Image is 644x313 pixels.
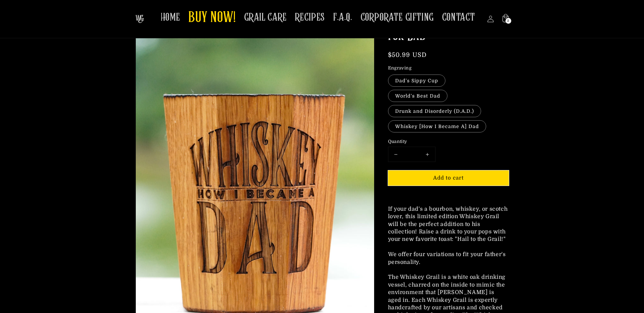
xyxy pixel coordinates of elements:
label: Whiskey [How I Became A] Dad [388,120,486,132]
a: GRAIL CARE [240,7,291,28]
span: RECIPES [295,11,325,24]
legend: Engraving [388,65,412,71]
label: Drunk and Disorderly (D.A.D.) [388,105,481,117]
span: Add to cart [433,175,464,181]
label: Dad's Sippy Cup [388,75,445,87]
span: 2 [507,18,509,24]
a: BUY NOW! [184,5,240,32]
span: F.A.Q. [333,11,352,24]
span: $50.99 USD [388,51,427,58]
span: CORPORATE GIFTING [361,11,434,24]
label: Quantity [388,138,509,145]
a: F.A.Q. [329,7,356,28]
span: CONTACT [442,11,475,24]
button: Add to cart [388,170,509,186]
a: CONTACT [438,7,479,28]
span: GRAIL CARE [244,11,287,24]
img: The Whiskey Grail [135,15,144,23]
label: World's Best Dad [388,90,447,102]
a: RECIPES [291,7,329,28]
span: BUY NOW! [188,9,236,27]
a: CORPORATE GIFTING [356,7,438,28]
span: HOME [161,11,180,24]
a: HOME [157,7,184,28]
